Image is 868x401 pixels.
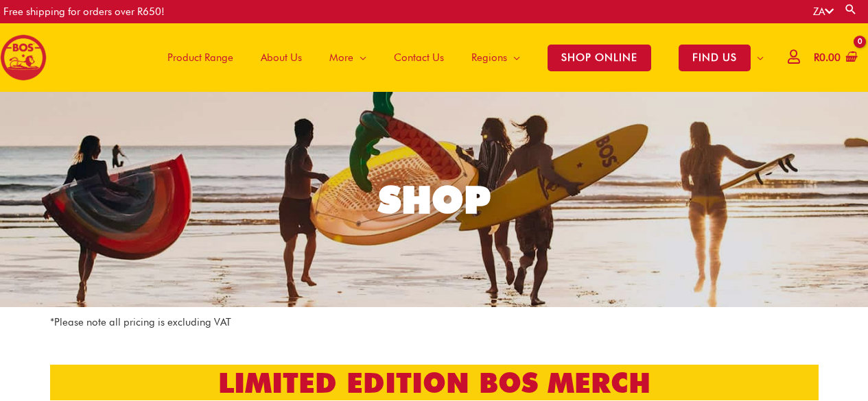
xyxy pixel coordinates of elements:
span: Regions [471,37,507,78]
a: View Shopping Cart, empty [811,42,858,73]
a: Contact Us [380,23,458,92]
bdi: 0.00 [814,51,841,64]
nav: Site Navigation [143,23,777,92]
span: Product Range [167,37,233,78]
span: SHOP ONLINE [548,45,651,71]
span: FIND US [679,45,751,71]
span: R [814,51,819,64]
h2: LIMITED EDITION BOS MERCH [50,365,819,400]
a: Search button [844,3,858,16]
span: Contact Us [394,37,444,78]
a: Regions [458,23,534,92]
p: *Please note all pricing is excluding VAT [50,314,819,331]
a: SHOP ONLINE [534,23,665,92]
span: About Us [261,37,302,78]
a: More [316,23,380,92]
div: SHOP [378,181,491,219]
a: About Us [247,23,316,92]
a: Product Range [154,23,247,92]
span: More [329,37,353,78]
a: ZA [813,5,834,18]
